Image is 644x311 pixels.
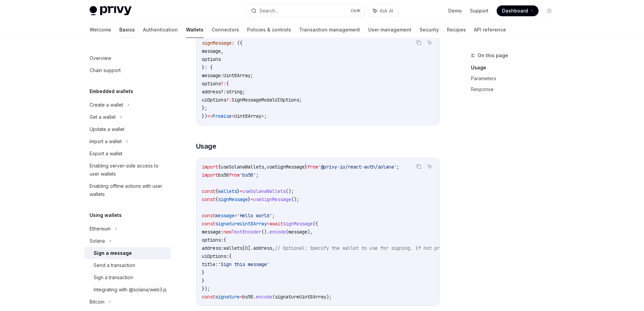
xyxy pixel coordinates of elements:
[242,188,286,194] span: useSolanaWallets
[90,298,104,306] div: Bitcoin
[397,164,399,170] span: ;
[368,5,398,17] button: Ask AI
[212,22,239,38] a: Connectors
[215,221,267,227] span: signatureUint8Array
[253,245,272,251] span: address
[286,188,294,194] span: ();
[202,64,213,70] span: }: {
[84,284,171,296] a: Integrating with @solana/web3.js
[215,188,218,194] span: {
[202,277,205,284] span: }
[256,294,272,300] span: encode
[248,245,253,251] span: ].
[232,113,234,119] span: <
[245,245,248,251] span: 0
[90,54,111,62] div: Overview
[90,6,132,16] img: light logo
[84,259,171,271] a: Send a transaction
[202,245,223,251] span: address:
[425,38,434,47] button: Ask AI
[264,113,267,119] span: ;
[368,22,411,38] a: User management
[221,164,264,170] span: useSolanaWallets
[218,164,221,170] span: {
[414,38,423,47] button: Copy the contents from the code block
[202,40,232,46] span: signMessage
[202,196,215,202] span: const
[237,188,240,194] span: }
[448,7,462,14] a: Demo
[299,22,360,38] a: Transaction management
[247,22,291,38] a: Policies & controls
[84,247,171,259] a: Sign a message
[234,113,261,119] span: Uint8Array
[94,261,135,269] div: Send a transaction
[223,72,251,79] span: Uint8Array
[84,148,171,160] a: Export a wallet
[202,213,215,219] span: const
[478,51,508,60] span: On this page
[202,172,218,178] span: import
[218,172,229,178] span: bs58
[272,245,275,251] span: ,
[84,52,171,64] a: Overview
[202,81,221,87] span: options
[221,48,223,54] span: ,
[84,64,171,76] a: Chain support
[90,101,123,109] div: Create a wallet
[90,87,133,95] h5: Embedded wallets
[223,245,242,251] span: wallets
[470,7,488,14] a: Support
[267,164,305,170] span: useSignMessage
[229,172,240,178] span: from
[90,125,124,133] div: Update a wallet
[202,105,207,111] span: };
[223,237,226,243] span: {
[226,97,232,103] span: ?:
[202,229,223,235] span: message:
[283,221,313,227] span: signMessage
[202,113,207,119] span: })
[261,113,264,119] span: >
[215,196,218,202] span: {
[94,273,133,282] div: Sign a transaction
[447,22,466,38] a: Recipes
[242,89,245,95] span: ;
[242,245,245,251] span: [
[202,164,218,170] span: import
[90,22,111,38] a: Welcome
[90,137,122,146] div: Import a wallet
[318,164,397,170] span: '@privy-io/react-auth/solana'
[267,221,269,227] span: =
[414,162,423,171] button: Copy the contents from the code block
[84,180,171,200] a: Enabling offline actions with user wallets
[420,22,439,38] a: Security
[119,22,135,38] a: Basics
[90,237,105,245] div: Solana
[207,113,213,119] span: =>
[240,188,242,194] span: =
[497,5,539,16] a: Dashboard
[90,66,121,74] div: Chain support
[240,294,242,300] span: =
[261,229,269,235] span: ().
[94,249,132,257] div: Sign a message
[90,182,167,198] div: Enabling offline actions with user wallets
[275,245,543,251] span: // Optional: Specify the wallet to use for signing. If not provided, the first wallet will be used.
[251,72,253,79] span: ;
[240,172,256,178] span: 'bs58'
[94,286,167,294] div: Integrating with @solana/web3.js
[202,286,210,292] span: });
[202,269,205,275] span: }
[471,62,560,73] a: Usage
[272,294,275,300] span: (
[264,164,267,170] span: ,
[218,188,237,194] span: wallets
[269,229,286,235] span: encode
[307,229,313,235] span: ),
[84,123,171,135] a: Update a wallet
[544,5,555,16] button: Toggle dark mode
[202,221,215,227] span: const
[237,213,272,219] span: 'Hello world'
[221,81,226,87] span: ?:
